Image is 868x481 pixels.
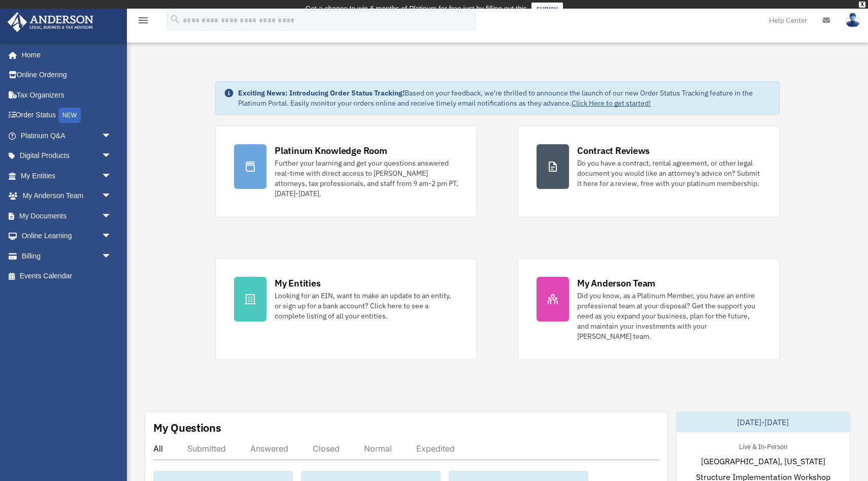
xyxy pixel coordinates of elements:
img: User Pic [845,13,860,27]
span: arrow_drop_down [102,166,122,186]
div: Do you have a contract, rental agreement, or other legal document you would like an attorney's ad... [577,158,761,188]
a: Digital Productsarrow_drop_down [7,146,127,166]
a: Contract Reviews Do you have a contract, rental agreement, or other legal document you would like... [518,125,780,217]
i: menu [137,14,149,26]
a: Online Ordering [7,65,127,85]
a: Platinum Knowledge Room Further your learning and get your questions answered real-time with dire... [215,125,477,217]
div: Expedited [416,443,455,454]
a: Home [7,45,122,65]
div: Answered [250,443,288,454]
a: Platinum Q&Aarrow_drop_down [7,125,127,146]
a: My Entities Looking for an EIN, want to make an update to an entity, or sign up for a bank accoun... [215,258,477,360]
span: arrow_drop_down [102,226,122,247]
div: Further your learning and get your questions answered real-time with direct access to [PERSON_NAM... [275,158,458,199]
a: Events Calendar [7,266,127,286]
div: All [153,443,163,454]
span: arrow_drop_down [102,146,122,167]
div: close [859,2,865,8]
div: Contract Reviews [577,144,650,157]
div: NEW [58,108,81,123]
a: Billingarrow_drop_down [7,246,127,266]
a: Tax Organizers [7,85,127,105]
div: Platinum Knowledge Room [275,144,387,157]
span: [GEOGRAPHIC_DATA], [US_STATE] [701,455,825,467]
div: My Entities [275,277,320,290]
img: Anderson Advisors Platinum Portal [5,12,96,32]
span: arrow_drop_down [102,186,122,207]
span: arrow_drop_down [102,246,122,267]
div: Based on your feedback, we're thrilled to announce the launch of our new Order Status Tracking fe... [238,88,771,108]
a: My Documentsarrow_drop_down [7,206,127,226]
span: arrow_drop_down [102,125,122,146]
a: survey [531,3,563,15]
div: Closed [313,443,340,454]
div: Looking for an EIN, want to make an update to an entity, or sign up for a bank account? Click her... [275,291,458,321]
span: arrow_drop_down [102,206,122,227]
div: Did you know, as a Platinum Member, you have an entire professional team at your disposal? Get th... [577,291,761,341]
a: Click Here to get started! [572,99,651,108]
div: [DATE]-[DATE] [677,412,850,432]
a: menu [137,18,149,26]
a: My Anderson Teamarrow_drop_down [7,186,127,206]
div: Live & In-Person [731,440,795,451]
div: Submitted [187,443,226,454]
div: Normal [364,443,392,454]
strong: Exciting News: Introducing Order Status Tracking! [238,88,405,98]
a: Online Learningarrow_drop_down [7,226,127,246]
a: Order StatusNEW [7,105,127,126]
div: Get a chance to win 6 months of Platinum for free just by filling out this [305,3,527,15]
i: search [170,14,181,25]
a: My Entitiesarrow_drop_down [7,166,127,186]
div: My Questions [153,420,221,435]
a: My Anderson Team Did you know, as a Platinum Member, you have an entire professional team at your... [518,258,780,360]
div: My Anderson Team [577,277,655,290]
